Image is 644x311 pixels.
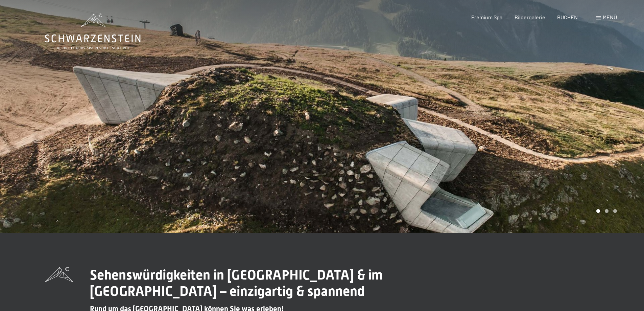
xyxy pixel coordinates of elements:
span: Menü [603,14,617,20]
a: Bildergalerie [515,14,545,20]
a: BUCHEN [557,14,578,20]
div: Carousel Pagination [594,209,617,213]
div: Carousel Page 3 [613,209,617,213]
a: Premium Spa [471,14,502,20]
div: Carousel Page 1 (Current Slide) [596,209,600,213]
div: Carousel Page 2 [605,209,609,213]
span: Sehenswürdigkeiten in [GEOGRAPHIC_DATA] & im [GEOGRAPHIC_DATA] – einzigartig & spannend [90,267,383,299]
